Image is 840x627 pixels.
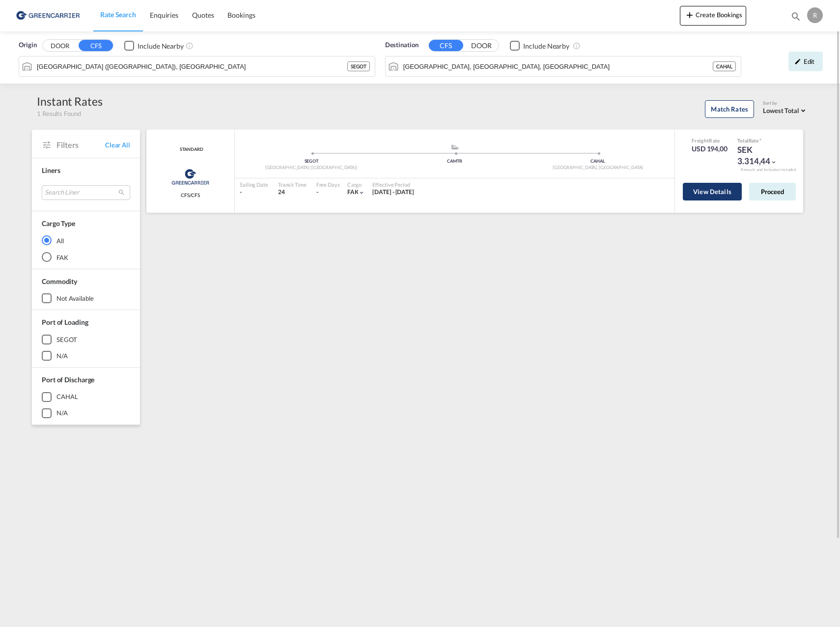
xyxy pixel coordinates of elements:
[449,144,461,149] md-icon: assets/icons/custom/ship-fill.svg
[680,6,746,26] button: icon-plus 400-fgCreate Bookings
[763,100,808,107] div: Sort by
[733,167,803,172] div: Remark and Inclusion included
[42,166,60,174] span: Liners
[510,40,569,51] md-checkbox: Checkbox No Ink
[42,335,130,344] md-checkbox: SEGOT
[347,181,365,188] div: Cargo
[37,59,347,74] input: Search by Port
[227,11,255,19] span: Bookings
[192,11,214,19] span: Quotes
[43,40,77,52] button: DOOR
[138,41,184,51] div: Include Nearby
[705,100,754,118] button: Match Rates
[19,40,36,50] span: Origin
[684,9,696,21] md-icon: icon-plus 400-fg
[56,335,77,344] div: SEGOT
[56,140,105,150] span: Filters
[56,294,94,303] div: not available
[790,11,801,26] div: icon-magnify
[763,104,808,115] md-select: Select: Lowest Total
[240,188,268,197] div: -
[788,52,823,71] div: icon-pencilEdit
[807,7,823,23] div: R
[100,10,136,19] span: Rate Search
[692,144,728,154] div: USD 194,00
[758,138,761,143] span: Subject to Remarks
[383,158,527,165] div: CAMTR
[347,61,370,71] div: SEGOT
[573,42,581,50] md-icon: Unchecked: Ignores neighbouring ports when fetching rates.Checked : Includes neighbouring ports w...
[372,188,414,196] span: [DATE] - [DATE]
[763,107,799,114] span: Lowest Total
[186,42,194,50] md-icon: Unchecked: Ignores neighbouring ports when fetching rates.Checked : Includes neighbouring ports w...
[177,146,203,153] div: Contract / Rate Agreement / Tariff / Spot Pricing Reference Number: STANDARD
[278,188,307,197] div: 24
[464,40,499,52] button: DOOR
[56,408,68,417] div: N/A
[56,351,68,360] div: N/A
[79,40,113,51] button: CFS
[737,137,786,144] div: Total Rate
[240,158,383,165] div: SEGOT
[770,159,777,166] md-icon: icon-chevron-down
[683,183,742,200] button: View Details
[19,57,375,76] md-input-container: Gothenburg (Goteborg), SEGOT
[56,392,78,401] div: CAHAL
[372,181,414,188] div: Effective Period
[42,351,130,361] md-checkbox: N/A
[347,188,359,196] span: FAK
[42,252,130,262] md-radio-button: FAK
[168,165,212,189] img: Greencarrier Consolidator
[737,144,786,168] div: SEK 3.314,44
[429,40,463,51] button: CFS
[358,189,365,196] md-icon: icon-chevron-down
[42,392,130,402] md-checkbox: CAHAL
[240,165,383,171] div: [GEOGRAPHIC_DATA] ([GEOGRAPHIC_DATA])
[523,41,569,51] div: Include Nearby
[386,57,741,76] md-input-container: Halifax, NS, CAHAL
[15,4,81,27] img: 609dfd708afe11efa14177256b0082fb.png
[403,59,713,74] input: Search by Port
[150,11,178,19] span: Enquiries
[713,61,736,71] div: CAHAL
[37,109,81,118] span: 1 Results Found
[42,375,94,384] span: Port of Discharge
[181,192,200,199] span: CFS/CFS
[42,277,77,285] span: Commodity
[526,158,670,165] div: CAHAL
[37,93,103,109] div: Instant Rates
[692,137,728,144] div: Freight Rate
[124,40,184,51] md-checkbox: Checkbox No Ink
[42,219,75,228] div: Cargo Type
[794,58,801,65] md-icon: icon-pencil
[42,235,130,245] md-radio-button: All
[278,181,307,188] div: Transit Time
[526,165,670,171] div: [GEOGRAPHIC_DATA], [GEOGRAPHIC_DATA]
[316,181,340,188] div: Free Days
[385,40,419,50] span: Destination
[42,318,88,326] span: Port of Loading
[749,183,796,200] button: Proceed
[240,181,268,188] div: Sailing Date
[372,188,414,197] div: 01 Oct 2025 - 31 Dec 2025
[177,146,203,153] span: STANDARD
[316,188,318,197] div: -
[105,141,130,149] span: Clear All
[42,408,130,418] md-checkbox: N/A
[790,11,801,22] md-icon: icon-magnify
